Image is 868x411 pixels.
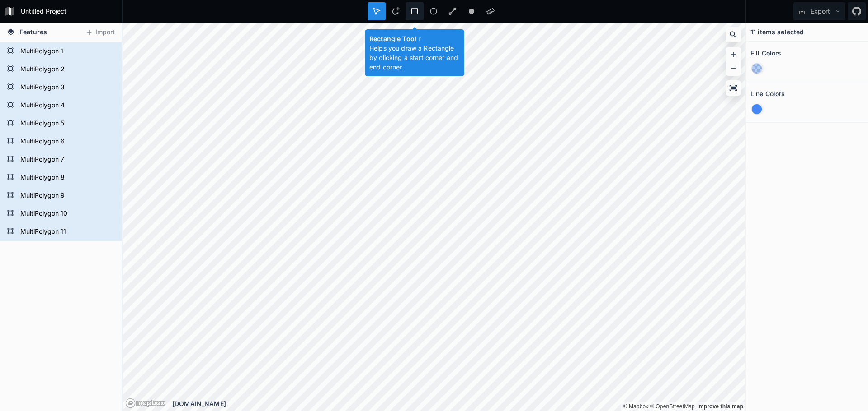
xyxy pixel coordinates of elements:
a: OpenStreetMap [650,403,695,410]
button: Import [80,25,119,40]
h2: Line Colors [750,87,785,101]
span: Features [19,27,47,37]
h4: Rectangle Tool [369,34,460,43]
a: Mapbox [623,403,648,410]
h4: 11 items selected [750,27,804,37]
p: Helps you draw a Rectangle by clicking a start corner and end corner. [369,43,460,72]
button: Export [793,2,845,20]
a: Mapbox logo [125,398,165,408]
h2: Fill Colors [750,46,782,60]
div: [DOMAIN_NAME] [172,399,745,408]
span: r [419,35,421,42]
a: Map feedback [697,403,743,410]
